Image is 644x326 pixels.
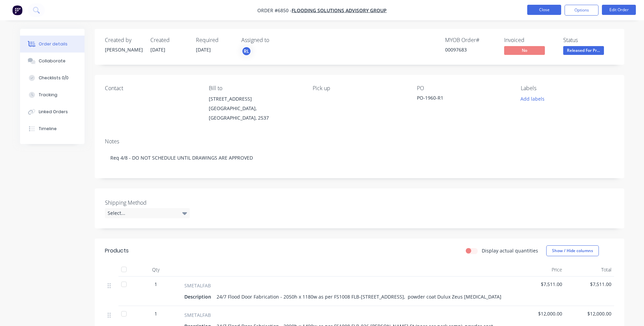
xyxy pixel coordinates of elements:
[565,263,614,277] div: Total
[563,37,614,43] div: Status
[241,37,309,43] div: Assigned to
[154,310,157,317] span: 1
[292,7,387,14] a: Flooding Solutions Advisory Group
[135,263,176,277] div: Qty
[105,37,142,43] div: Created by
[518,310,562,317] span: $12,000.00
[527,5,561,15] button: Close
[105,46,142,53] div: [PERSON_NAME]
[517,94,548,103] button: Add labels
[504,37,555,43] div: Invoiced
[241,46,252,56] button: RL
[39,58,66,64] div: Collaborate
[39,109,68,115] div: Linked Orders
[568,281,611,288] span: $7,511.00
[445,37,496,43] div: MYOB Order #
[196,37,233,43] div: Required
[209,94,302,123] div: [STREET_ADDRESS][GEOGRAPHIC_DATA], [GEOGRAPHIC_DATA], 2537
[184,292,214,302] div: Description
[184,282,211,289] span: SMETALFAB
[602,5,636,15] button: Edit Order
[105,85,198,91] div: Contact
[196,46,211,53] span: [DATE]
[105,247,129,255] div: Products
[546,245,599,256] button: Show / Hide columns
[105,147,614,168] div: Req 4/8 - DO NOT SCHEDULE UNTIL DRAWINGS ARE APPROVED
[184,311,211,319] span: SMETALFAB
[150,37,188,43] div: Created
[214,292,504,302] div: 24/7 Flood Door Fabrication - 2050h x 1180w as per FS1008 FLB-[STREET_ADDRESS], powder coat Dulux...
[39,92,57,98] div: Tracking
[504,46,545,55] span: No
[482,247,538,254] label: Display actual quantities
[150,46,165,53] span: [DATE]
[105,199,190,207] label: Shipping Method
[257,7,292,14] span: Order #6850 -
[209,104,302,123] div: [GEOGRAPHIC_DATA], [GEOGRAPHIC_DATA], 2537
[20,53,85,69] button: Collaborate
[20,120,85,137] button: Timeline
[417,94,502,104] div: PO-1960-R1
[209,94,302,104] div: [STREET_ADDRESS]
[105,208,190,218] div: Select...
[105,138,614,145] div: Notes
[516,263,565,277] div: Price
[39,75,69,81] div: Checklists 0/0
[39,41,68,47] div: Order details
[12,5,22,15] img: Factory
[39,126,57,132] div: Timeline
[568,310,611,317] span: $12,000.00
[20,36,85,53] button: Order details
[565,5,599,16] button: Options
[521,85,614,91] div: Labels
[20,69,85,86] button: Checklists 0/0
[563,46,604,55] span: Released For Pr...
[313,85,406,91] div: Pick up
[563,46,604,56] button: Released For Pr...
[417,85,510,91] div: PO
[20,86,85,103] button: Tracking
[445,46,496,53] div: 00097683
[209,85,302,91] div: Bill to
[20,103,85,120] button: Linked Orders
[154,281,157,288] span: 1
[518,281,562,288] span: $7,511.00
